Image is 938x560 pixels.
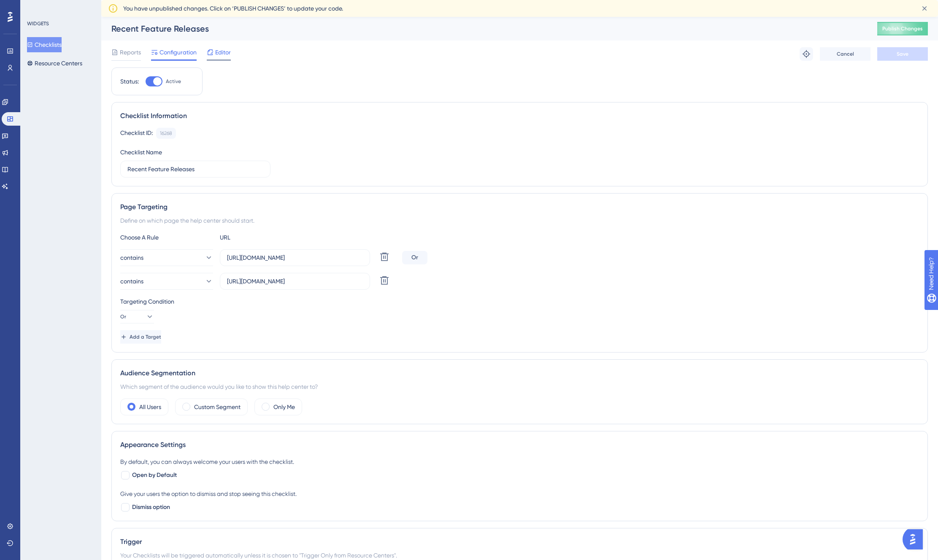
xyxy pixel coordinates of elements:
span: Active [166,78,181,85]
div: Page Targeting [120,202,919,212]
div: 16268 [160,130,172,137]
button: contains [120,249,213,266]
div: Status: [120,76,139,86]
div: Which segment of the audience would you like to show this help center to? [120,382,919,392]
div: Choose A Rule [120,232,213,242]
span: Configuration [159,47,197,57]
div: Or [402,251,427,264]
button: Or [120,310,154,323]
div: Audience Segmentation [120,368,919,378]
button: Save [877,47,928,61]
span: Add a Target [130,334,161,340]
div: Checklist ID: [120,128,153,139]
button: Checklists [27,37,62,52]
div: Trigger [120,537,919,547]
div: Appearance Settings [120,440,919,450]
button: Resource Centers [27,56,82,71]
input: yourwebsite.com/path [227,253,363,262]
div: Checklist Information [120,111,919,121]
span: Need Help? [20,2,53,12]
button: Publish Changes [877,22,928,35]
div: Checklist Name [120,147,162,157]
div: By default, you can always welcome your users with the checklist. [120,457,919,467]
label: Custom Segment [194,402,241,412]
div: WIDGETS [27,20,49,27]
button: contains [120,273,213,290]
div: Targeting Condition [120,296,919,307]
span: Reports [120,47,141,57]
iframe: UserGuiding AI Assistant Launcher [903,527,928,552]
span: Or [120,313,126,320]
input: yourwebsite.com/path [227,277,363,286]
div: Define on which page the help center should start. [120,215,919,226]
div: Recent Feature Releases [111,23,856,35]
label: All Users [139,402,161,412]
button: Cancel [820,47,870,61]
span: Open by Default [132,470,177,480]
span: Dismiss option [132,502,170,512]
button: Add a Target [120,330,161,344]
span: You have unpublished changes. Click on ‘PUBLISH CHANGES’ to update your code. [123,3,343,13]
span: contains [120,276,143,286]
span: contains [120,253,143,263]
span: Save [897,51,908,57]
span: Cancel [837,51,854,57]
div: URL [220,232,313,242]
input: Type your Checklist name [127,164,263,174]
div: Give your users the option to dismiss and stop seeing this checklist. [120,489,919,499]
span: Publish Changes [882,25,923,32]
span: Editor [215,47,231,57]
label: Only Me [273,402,295,412]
